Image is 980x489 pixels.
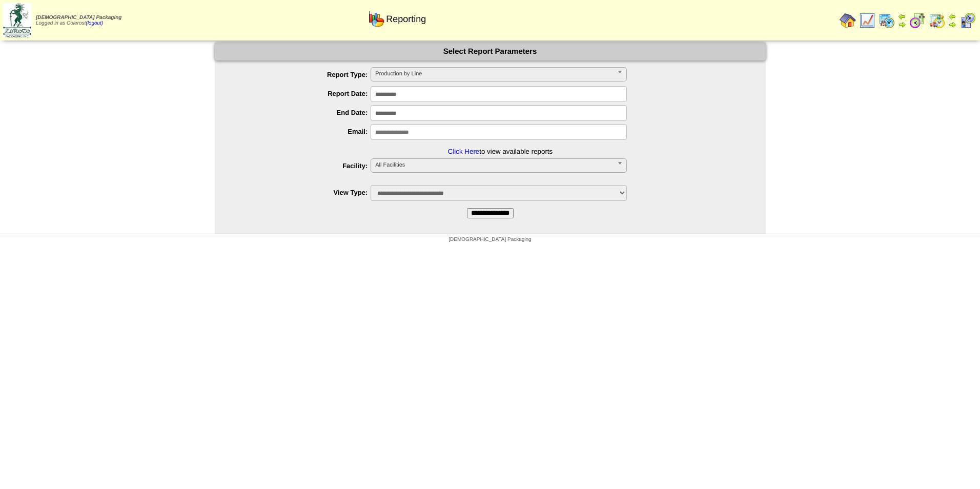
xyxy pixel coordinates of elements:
img: arrowright.gif [898,21,906,29]
label: Email: [235,128,371,135]
span: Reporting [386,14,426,25]
span: Logged in as Colerost [36,15,121,26]
label: Report Date: [235,90,371,97]
img: home.gif [840,12,856,29]
label: Report Type: [235,71,371,78]
label: End Date: [235,109,371,116]
img: arrowleft.gif [948,12,956,21]
span: Production by Line [375,68,613,80]
img: calendarinout.gif [929,12,945,29]
img: zoroco-logo-small.webp [3,3,31,37]
span: All Facilities [375,159,613,171]
img: calendarcustomer.gif [959,12,976,29]
img: arrowleft.gif [898,12,906,21]
div: Select Report Parameters [215,43,766,60]
img: calendarblend.gif [909,12,926,29]
span: [DEMOGRAPHIC_DATA] Packaging [36,15,121,21]
img: calendarprod.gif [879,12,895,29]
li: to view available reports [235,124,766,155]
a: Click Here [448,148,479,155]
label: Facility: [235,162,371,170]
label: View Type: [235,189,371,196]
img: arrowright.gif [948,21,956,29]
span: [DEMOGRAPHIC_DATA] Packaging [448,237,531,242]
a: (logout) [86,21,103,26]
img: graph.gif [368,11,384,27]
img: line_graph.gif [859,12,875,29]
